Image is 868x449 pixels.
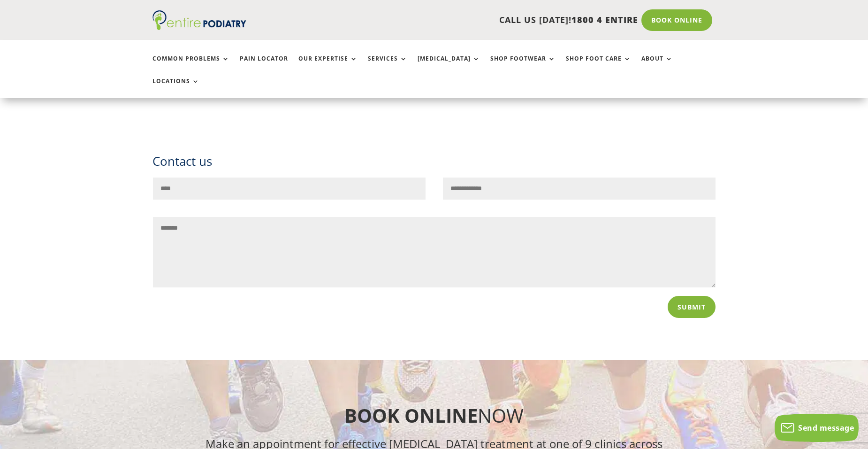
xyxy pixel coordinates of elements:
[298,55,358,76] a: Our Expertise
[240,55,288,76] a: Pain Locator
[490,55,556,76] a: Shop Footwear
[668,296,716,317] button: Submit
[195,403,673,434] h2: Now
[344,403,478,428] strong: Book Online
[152,78,199,98] a: Locations
[641,55,673,76] a: About
[798,423,854,433] span: Send message
[566,55,631,76] a: Shop Foot Care
[775,414,859,442] button: Send message
[418,55,480,76] a: [MEDICAL_DATA]
[152,55,229,76] a: Common Problems
[152,10,246,30] img: logo (1)
[282,14,638,26] p: CALL US [DATE]!
[152,153,716,177] h3: Contact us
[571,14,638,25] span: 1800 4 ENTIRE
[152,23,246,32] a: Entire Podiatry
[368,55,407,76] a: Services
[641,9,712,31] a: Book Online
